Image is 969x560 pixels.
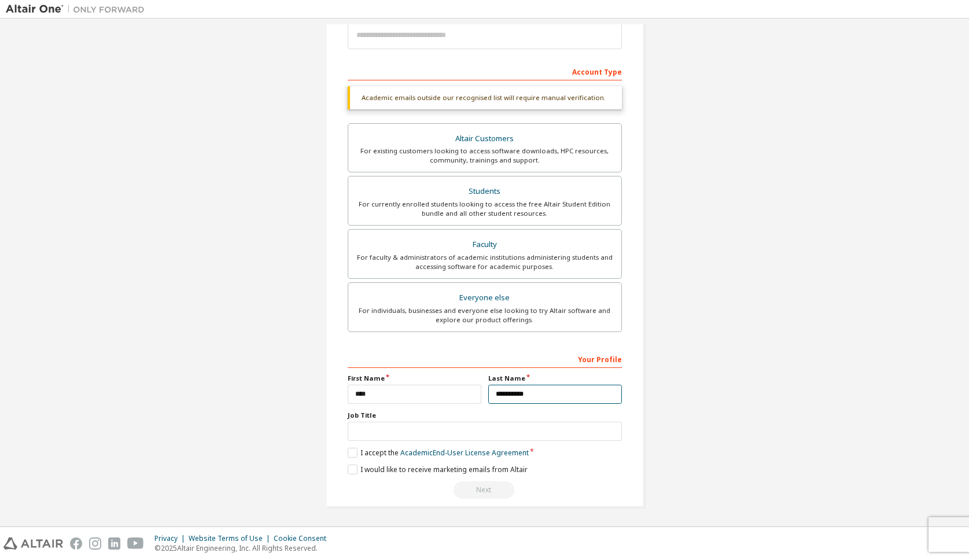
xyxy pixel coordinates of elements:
[274,534,333,543] div: Cookie Consent
[89,537,101,550] img: instagram.svg
[348,448,529,458] label: I accept the
[400,448,529,458] a: Academic End-User License Agreement
[355,290,614,306] div: Everyone else
[355,183,614,200] div: Students
[6,3,150,15] img: Altair One
[348,465,528,474] label: I would like to receive marketing emails from Altair
[355,253,614,271] div: For faculty & administrators of academic institutions administering students and accessing softwa...
[488,374,622,383] label: Last Name
[70,537,82,550] img: facebook.svg
[154,543,333,553] p: © 2025 Altair Engineering, Inc. All Rights Reserved.
[348,411,622,420] label: Job Title
[355,200,614,218] div: For currently enrolled students looking to access the free Altair Student Edition bundle and all ...
[348,62,622,80] div: Account Type
[189,534,274,543] div: Website Terms of Use
[355,131,614,147] div: Altair Customers
[108,537,120,550] img: linkedin.svg
[348,86,622,109] div: Academic emails outside our recognised list will require manual verification.
[355,146,614,165] div: For existing customers looking to access software downloads, HPC resources, community, trainings ...
[355,306,614,325] div: For individuals, businesses and everyone else looking to try Altair software and explore our prod...
[348,374,481,383] label: First Name
[3,537,63,550] img: altair_logo.svg
[154,534,189,543] div: Privacy
[355,237,614,253] div: Faculty
[127,537,144,550] img: youtube.svg
[348,481,622,499] div: Read and acccept EULA to continue
[348,349,622,368] div: Your Profile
